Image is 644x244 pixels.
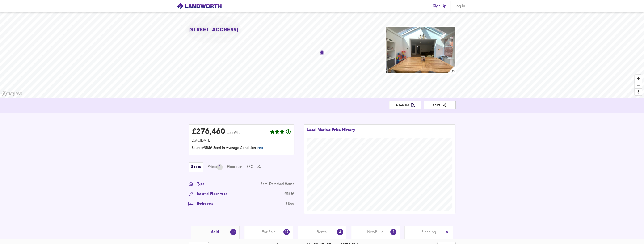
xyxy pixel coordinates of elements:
button: Download [389,101,421,109]
button: Floorplan [227,164,242,170]
div: 4 [390,229,396,235]
button: Reset bearing to north [635,88,642,95]
div: 15 [283,229,290,235]
img: search [447,66,456,74]
span: £289/ft² [227,131,241,138]
button: EPC [246,164,253,170]
div: Source: 958ft² Semi in Average Condition [192,146,291,152]
div: 958 ft² [284,191,294,196]
span: For Sale [262,230,276,235]
img: property [385,26,456,74]
button: Zoom out [635,82,642,88]
button: Prices1 [208,164,223,170]
div: Date: [DATE] [192,138,291,143]
button: Log in [452,1,467,11]
button: Zoom in [635,75,642,82]
button: Share [424,101,456,109]
span: Log in [454,3,466,9]
div: 2 [337,229,343,235]
h2: [STREET_ADDRESS] [189,26,238,34]
button: Sign Up [431,1,448,11]
div: Bedrooms [193,201,213,206]
span: Download [393,103,417,108]
div: Local Market Price History [307,127,355,138]
span: Share [427,103,452,108]
a: Mapbox homepage [1,91,22,96]
div: Prices [208,164,223,170]
div: 17 [230,229,236,235]
span: New Build [367,230,384,235]
div: £ 276,460 [192,128,225,135]
span: Reset bearing to north [635,89,642,95]
span: Sign Up [433,3,446,9]
button: Specs [189,162,203,172]
div: Type [193,181,204,186]
span: Sold [211,230,219,235]
span: Rental [317,230,328,235]
div: 1 [217,164,223,170]
div: Semi-Detached House [261,181,294,186]
div: 3 Bed [285,201,294,206]
span: EDIT [257,147,263,150]
div: Internal Floor Area [193,191,227,196]
img: logo [177,3,222,10]
span: Planning [421,230,436,235]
